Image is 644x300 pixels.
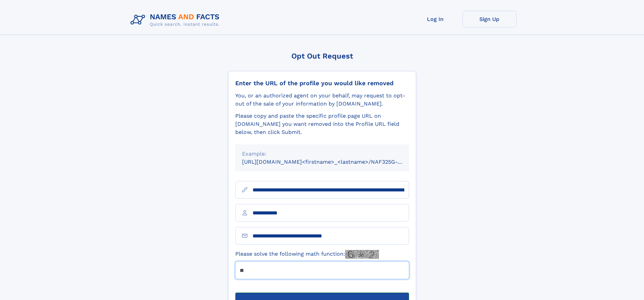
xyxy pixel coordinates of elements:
[242,159,422,165] small: [URL][DOMAIN_NAME]<firstname>_<lastname>/NAF325G-xxxxxxxx
[235,112,409,136] div: Please copy and paste the specific profile page URL on [DOMAIN_NAME] you want removed into the Pr...
[235,250,379,259] label: Please solve the following math function:
[408,11,462,27] a: Log In
[235,79,409,87] div: Enter the URL of the profile you would like removed
[235,92,409,108] div: You, or an authorized agent on your behalf, may request to opt-out of the sale of your informatio...
[128,11,225,29] img: Logo Names and Facts
[462,11,517,27] a: Sign Up
[228,52,416,60] div: Opt Out Request
[242,150,402,158] div: Example:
